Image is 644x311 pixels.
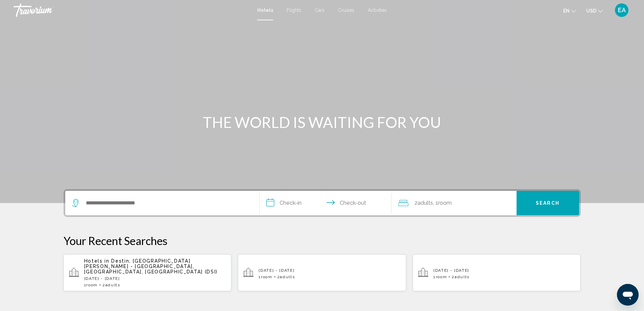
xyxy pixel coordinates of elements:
span: 1 [84,283,98,287]
span: 2 [452,274,470,279]
span: Room [438,200,452,206]
span: Search [536,201,559,206]
span: Adults [280,274,295,279]
a: Flights [287,7,301,13]
button: Change currency [586,6,603,16]
span: 1 [433,274,447,279]
span: Adults [455,274,470,279]
span: USD [586,8,596,14]
iframe: Button to launch messaging window [617,284,639,306]
a: Cars [315,7,325,13]
p: [DATE] - [DATE] [433,268,575,273]
div: Search widget [65,191,579,215]
span: 1 [259,274,272,279]
button: [DATE] - [DATE]1Room2Adults [413,254,581,291]
a: Cruises [338,7,354,13]
span: Adults [105,283,120,287]
button: Search [517,191,579,215]
span: 2 [414,198,433,208]
button: [DATE] - [DATE]1Room2Adults [238,254,406,291]
span: 2 [277,274,295,279]
span: Destin, [GEOGRAPHIC_DATA][PERSON_NAME] - [GEOGRAPHIC_DATA], [GEOGRAPHIC_DATA], [GEOGRAPHIC_DATA] ... [84,258,218,274]
p: [DATE] - [DATE] [259,268,401,273]
p: [DATE] - [DATE] [84,276,226,281]
a: Activities [368,7,387,13]
a: Travorium [14,3,251,17]
h1: THE WORLD IS WAITING FOR YOU [195,113,449,131]
button: Check in and out dates [260,191,391,215]
span: Room [261,274,272,279]
button: Change language [563,6,576,16]
span: Room [86,283,98,287]
a: Hotels [257,7,273,13]
span: en [563,8,570,14]
p: Your Recent Searches [64,234,581,247]
span: Room [436,274,447,279]
button: User Menu [613,3,630,17]
span: 2 [102,283,120,287]
button: Travelers: 2 adults, 0 children [391,191,517,215]
span: EA [618,7,626,14]
span: , 1 [433,198,452,208]
span: Adults [418,200,433,206]
span: Hotels in [84,258,110,264]
button: Hotels in Destin, [GEOGRAPHIC_DATA][PERSON_NAME] - [GEOGRAPHIC_DATA], [GEOGRAPHIC_DATA], [GEOGRAP... [64,254,232,291]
